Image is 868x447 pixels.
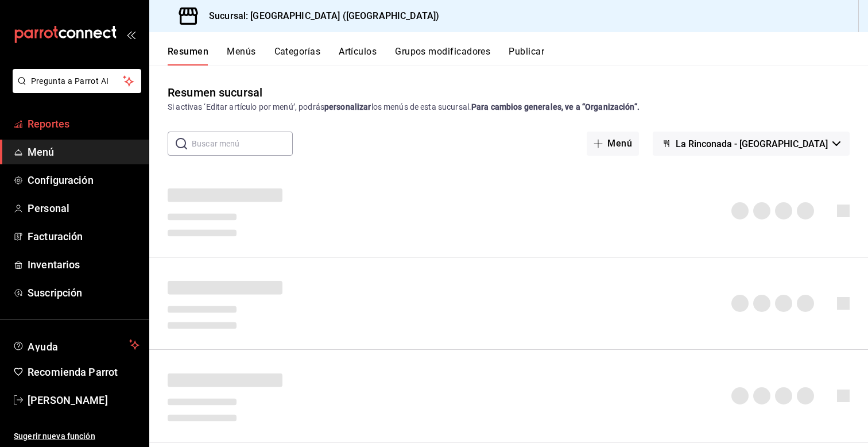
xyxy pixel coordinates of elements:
[13,69,141,93] button: Pregunta a Parrot AI
[28,201,139,216] span: Personal
[200,9,439,23] h3: Sucursal: [GEOGRAPHIC_DATA] ([GEOGRAPHIC_DATA])
[28,285,139,300] span: Suscripción
[28,364,139,380] span: Recomienda Parrot
[274,46,321,65] button: Categorías
[126,30,135,39] button: open_drawer_menu
[509,46,544,65] button: Publicar
[8,83,141,95] a: Pregunta a Parrot AI
[168,101,850,113] div: Si activas ‘Editar artículo por menú’, podrás los menús de esta sucursal.
[168,84,262,101] div: Resumen sucursal
[653,132,850,156] button: La Rinconada - [GEOGRAPHIC_DATA]
[28,144,139,160] span: Menú
[14,430,139,442] span: Sugerir nueva función
[324,102,371,111] strong: personalizar
[31,75,123,87] span: Pregunta a Parrot AI
[28,257,139,272] span: Inventarios
[192,132,293,155] input: Buscar menú
[28,116,139,132] span: Reportes
[471,102,640,111] strong: Para cambios generales, ve a “Organización”.
[587,132,639,156] button: Menú
[28,392,139,408] span: [PERSON_NAME]
[28,172,139,188] span: Configuración
[28,229,139,244] span: Facturación
[339,46,377,65] button: Artículos
[676,138,828,149] span: La Rinconada - [GEOGRAPHIC_DATA]
[168,46,208,65] button: Resumen
[28,338,125,352] span: Ayuda
[227,46,255,65] button: Menús
[395,46,490,65] button: Grupos modificadores
[168,46,868,65] div: navigation tabs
